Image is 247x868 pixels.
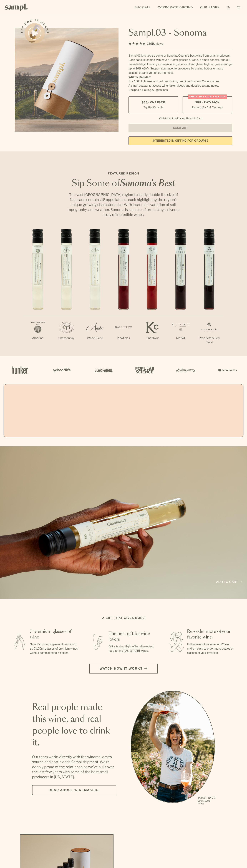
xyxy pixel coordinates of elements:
[131,691,215,806] ul: carousel
[187,642,236,655] p: Fall in love with a wine, or 7? We make it easy to order more bottles or glasses of your favorites.
[52,229,81,352] li: 2 / 7
[157,117,203,120] li: Christmas Sale Pricing Shown In Cart
[138,336,166,340] p: Pinot Noir
[128,28,232,38] h1: Sampl.03 - Sonoma
[109,631,157,642] h3: The best gift for wine lovers
[156,4,195,11] a: Corporate Gifting
[109,644,157,653] p: Gift a tasting flight of hand-selected, hard-to-find [US_STATE] wines.
[143,105,163,109] small: Try the Capsule
[128,54,232,75] div: Sampl.03 lets you try some of Sonoma County's best wine from small producers. Each capsule comes ...
[102,616,145,620] h2: A gift that gives more
[188,94,227,99] div: Christmas SALE! Save 20%
[9,362,31,378] img: Artboard_1_c8cd28af-0030-4af1-819c-248e302c7f06_x450.png
[133,4,153,11] a: Shop All
[131,691,215,806] div: slide 1
[24,229,52,352] li: 1 / 7
[24,336,52,340] p: Albarino
[187,629,236,640] h3: Re-order more of your favorite wine
[92,362,114,378] img: Artboard_5_7fdae55a-36fd-43f7-8bfd-f74a06a2878e_x450.png
[147,42,152,45] span: 136
[66,179,181,188] h2: Sip Some of
[30,629,79,640] h3: 7 premium glasses of wine
[81,336,109,340] p: White Blend
[175,362,196,378] img: Artboard_3_0b291449-6e8c-4d07-b2c2-3f3601a19cd1_x450.png
[133,362,155,378] img: Artboard_4_28b4d326-c26e-48f9-9c80-911f17d6414e_x450.png
[32,754,116,779] p: Our team works directly with the winemakers to source and bottle each Sampl shipment. We’re deepl...
[166,336,195,340] p: Merlot
[195,229,223,356] li: 7 / 7
[128,136,232,145] a: interested in gifting for groups?
[142,101,165,104] span: $55 - One Pack
[195,101,220,104] span: $88 - Two Pack
[128,124,232,132] button: Sold Out
[51,362,72,378] img: Artboard_6_04f9a106-072f-468a-bdd7-f11783b05722_x450.png
[109,229,138,352] li: 4 / 7
[216,362,238,378] img: Artboard_7_5b34974b-f019-449e-91fb-745f8d0877ee_x450.png
[152,42,163,45] span: Reviews
[66,171,181,176] p: Featured Region
[128,76,151,79] strong: What’s Included:
[216,580,242,584] a: Add to cart
[198,797,215,805] p: [PERSON_NAME] Sutro, Sutro Wines
[66,192,181,217] p: The vast [GEOGRAPHIC_DATA] region is nearly double the size of Napa and contains 18 appellations,...
[89,664,158,674] button: Watch how it works
[32,702,116,749] h2: Real people made this wine, and real people love to drink it.
[30,642,79,655] p: Sampl's tasting capsule allows you to try 7 100ml glasses of premium wines without committing to ...
[166,229,195,352] li: 6 / 7
[195,336,223,345] p: Proprietary Red Blend
[128,84,232,88] li: A smart coaster to access winemaker videos and detailed tasting notes.
[25,23,45,43] button: See how it works
[5,4,28,11] img: Sampl logo
[192,105,223,109] small: Perfect For 2-4 Tastings
[128,79,232,84] li: 7x - 100ml glasses of small production, premium Sonoma County wines
[128,88,232,92] li: Recipes & Pairing Suggestions
[120,179,175,188] em: Sonoma's Best
[138,229,166,352] li: 5 / 7
[109,336,138,340] p: Pinot Noir
[32,785,116,795] a: Read about Winemakers
[15,28,119,132] img: Sampl.03 - Sonoma
[198,4,221,11] a: Our Story
[128,41,163,46] div: 136Reviews
[81,229,109,352] li: 3 / 7
[52,336,81,340] p: Chardonnay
